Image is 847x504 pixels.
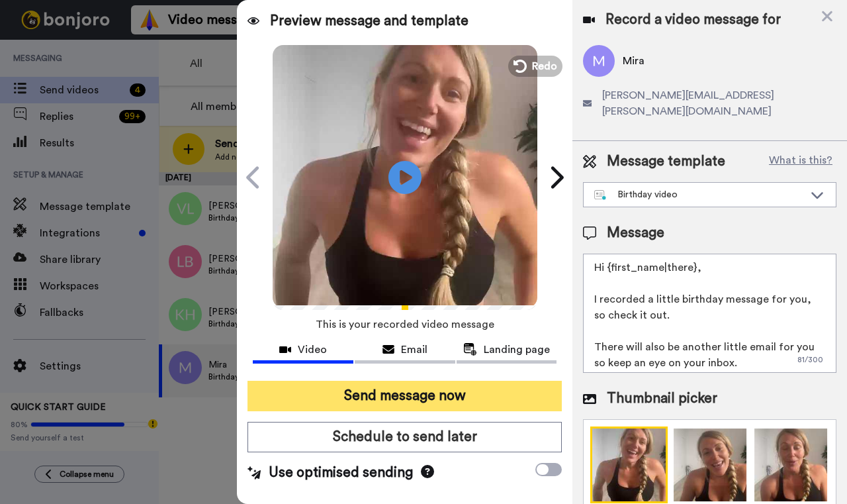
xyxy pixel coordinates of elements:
[594,190,607,201] img: nextgen-template.svg
[752,427,829,503] img: Z
[607,389,717,409] span: Thumbnail picker
[602,87,836,119] span: [PERSON_NAME][EMAIL_ADDRESS][PERSON_NAME][DOMAIN_NAME]
[269,463,413,483] span: Use optimised sending
[590,427,667,503] img: 2Q==
[247,422,562,452] button: Schedule to send later
[607,223,664,243] span: Message
[247,381,562,411] button: Send message now
[316,310,494,339] span: This is your recorded video message
[401,342,427,358] span: Email
[298,342,327,358] span: Video
[765,152,836,172] button: What is this?
[484,342,550,358] span: Landing page
[594,188,804,201] div: Birthday video
[672,427,748,503] img: 9k=
[583,254,836,373] textarea: Hi {first_name|there}, I recorded a little birthday message for you, so check it out. There will ...
[607,152,725,172] span: Message template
